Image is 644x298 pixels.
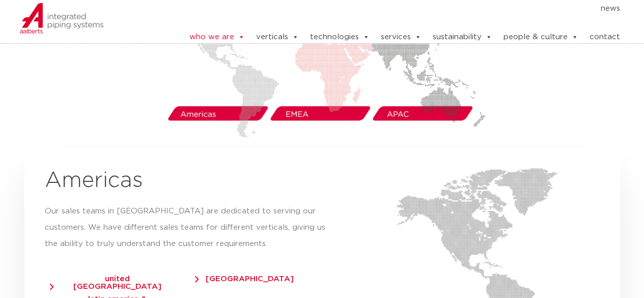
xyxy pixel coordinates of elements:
a: verticals [256,27,298,47]
a: contact [589,27,620,47]
a: united [GEOGRAPHIC_DATA] [50,270,190,290]
p: Our sales teams in [GEOGRAPHIC_DATA] are dedicated to serving our customers. We have different sa... [45,203,336,252]
a: [GEOGRAPHIC_DATA] [195,270,309,283]
span: united [GEOGRAPHIC_DATA] [50,275,175,290]
span: [GEOGRAPHIC_DATA] [195,275,293,283]
a: news [600,1,620,17]
nav: Menu [158,1,620,17]
a: technologies [310,27,369,47]
a: sustainability [432,27,492,47]
h2: Americas [45,169,336,193]
a: who we are [189,27,244,47]
a: people & culture [503,27,578,47]
a: services [380,27,421,47]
